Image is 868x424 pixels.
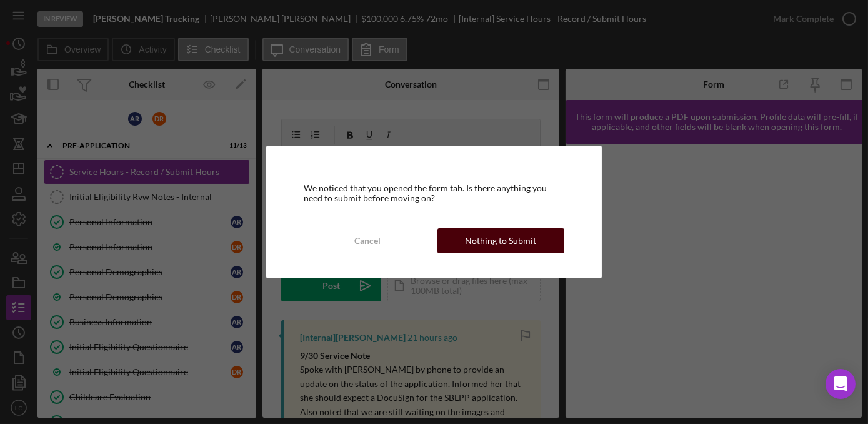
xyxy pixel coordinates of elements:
button: Cancel [304,228,431,253]
div: Nothing to Submit [465,228,536,253]
div: Open Intercom Messenger [826,369,856,399]
div: We noticed that you opened the form tab. Is there anything you need to submit before moving on? [304,183,564,203]
button: Nothing to Submit [437,228,564,253]
div: Cancel [354,228,381,253]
